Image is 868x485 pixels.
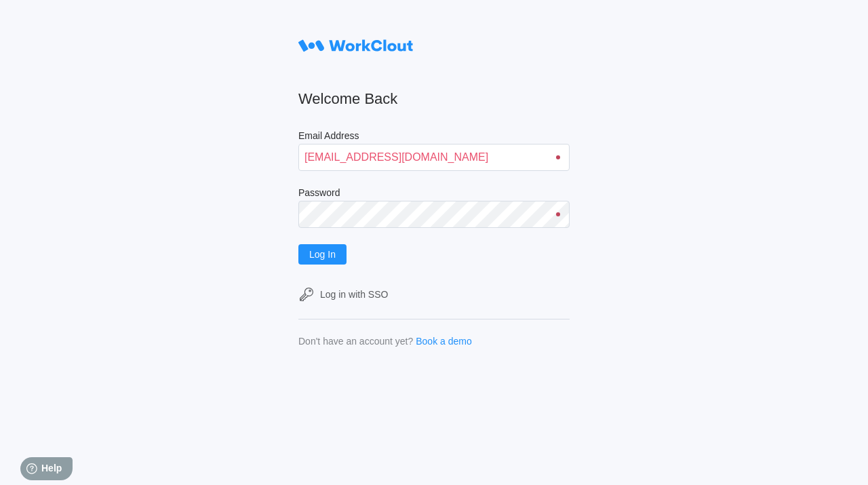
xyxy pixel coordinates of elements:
span: Log In [309,250,336,259]
label: Password [298,187,570,201]
button: Log In [298,244,347,265]
a: Book a demo [416,336,472,347]
div: Don't have an account yet? [298,336,413,347]
h2: Welcome Back [298,90,570,109]
div: Log in with SSO [320,289,388,300]
a: Log in with SSO [298,286,570,303]
input: Enter your email [298,144,570,171]
label: Email Address [298,130,570,144]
